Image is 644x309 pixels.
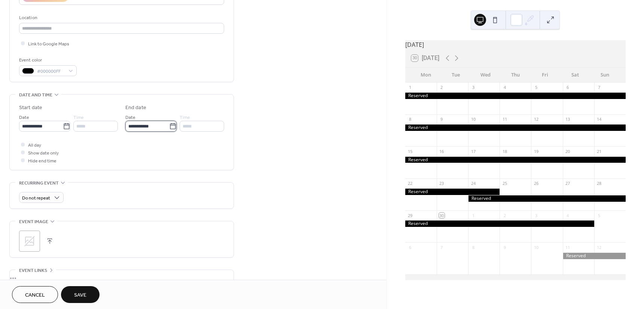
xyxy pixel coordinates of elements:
[470,117,476,122] div: 10
[19,267,47,274] span: Event links
[19,114,29,121] span: Date
[408,213,413,218] div: 29
[441,67,471,82] div: Tue
[408,181,413,186] div: 22
[439,213,445,218] div: 30
[19,179,59,187] span: Recurring event
[10,270,234,286] div: •••
[61,286,100,303] button: Save
[405,220,594,227] div: Reserved
[590,67,620,82] div: Sun
[405,189,500,195] div: Reserved
[596,244,602,250] div: 12
[19,104,42,112] div: Start date
[596,148,602,154] div: 21
[25,291,45,299] span: Cancel
[502,117,507,122] div: 11
[502,213,507,218] div: 2
[439,244,445,250] div: 7
[596,117,602,122] div: 14
[533,148,539,154] div: 19
[470,213,476,218] div: 1
[22,194,50,202] span: Do not repeat
[12,286,58,303] button: Cancel
[180,114,190,121] span: Time
[533,213,539,218] div: 3
[405,40,626,49] div: [DATE]
[408,244,413,250] div: 6
[502,181,507,186] div: 25
[565,148,571,154] div: 20
[502,148,507,154] div: 18
[565,213,571,218] div: 4
[28,157,57,165] span: Hide end time
[563,253,626,259] div: Reserved
[28,40,69,48] span: Link to Google Maps
[596,181,602,186] div: 28
[19,56,75,64] div: Event color
[533,85,539,90] div: 5
[74,291,86,299] span: Save
[411,67,441,82] div: Mon
[470,244,476,250] div: 8
[405,124,626,131] div: Reserved
[565,85,571,90] div: 6
[533,117,539,122] div: 12
[596,213,602,218] div: 5
[468,195,626,202] div: Reserved
[596,85,602,90] div: 7
[125,114,135,121] span: Date
[530,67,560,82] div: Fri
[560,67,590,82] div: Sat
[19,91,52,99] span: Date and time
[533,244,539,250] div: 10
[408,85,413,90] div: 1
[565,181,571,186] div: 27
[502,85,507,90] div: 4
[37,67,65,75] span: #000000FF
[565,244,571,250] div: 11
[19,231,40,252] div: ;
[73,114,84,121] span: Time
[470,148,476,154] div: 17
[439,148,445,154] div: 16
[439,117,445,122] div: 9
[28,141,41,149] span: All day
[125,104,146,112] div: End date
[470,181,476,186] div: 24
[439,85,445,90] div: 2
[28,149,59,157] span: Show date only
[470,85,476,90] div: 3
[502,244,507,250] div: 9
[565,117,571,122] div: 13
[408,117,413,122] div: 8
[19,218,48,226] span: Event image
[471,67,501,82] div: Wed
[19,14,223,22] div: Location
[408,148,413,154] div: 15
[405,93,626,99] div: Reserved
[500,67,530,82] div: Thu
[405,157,626,163] div: Reserved
[439,181,445,186] div: 23
[533,181,539,186] div: 26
